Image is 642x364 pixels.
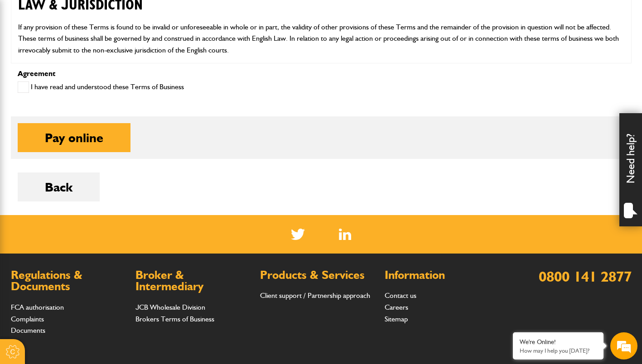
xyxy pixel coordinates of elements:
a: Documents [11,326,45,335]
button: Pay online [18,123,130,152]
a: JCB Wholesale Division [135,303,205,311]
p: Agreement [18,70,625,77]
img: Twitter [291,229,305,240]
div: Chat with us now [47,51,152,62]
em: Start Chat [123,279,164,291]
button: Back [18,172,100,201]
a: Contact us [385,291,416,300]
h2: Information [385,269,500,281]
img: Linked In [339,229,351,240]
a: Brokers Terms of Business [135,315,214,323]
a: FCA authorisation [11,303,64,311]
a: Sitemap [385,315,408,323]
label: I have read and understood these Terms of Business [18,81,184,93]
a: Complaints [11,315,44,323]
a: Client support / Partnership approach [260,291,370,300]
h2: Regulations & Documents [11,269,126,292]
img: d_20077148190_company_1631870298795_20077148190 [15,50,38,63]
a: 0800 141 2877 [539,268,632,285]
div: We're Online! [520,338,597,346]
p: How may I help you today? [520,347,597,354]
input: Enter your last name [12,84,165,104]
p: If any provision of these Terms is found to be invalid or unforeseeable in whole or in part, the ... [18,21,624,56]
input: Enter your email address [12,110,165,130]
input: Enter your phone number [12,137,165,157]
a: LinkedIn [339,229,351,240]
h2: Products & Services [260,269,376,281]
h2: Broker & Intermediary [135,269,251,292]
div: Minimize live chat window [149,5,170,26]
textarea: Type your message and hit 'Enter' [12,164,165,271]
a: Careers [385,303,408,311]
div: Need help? [619,113,642,226]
